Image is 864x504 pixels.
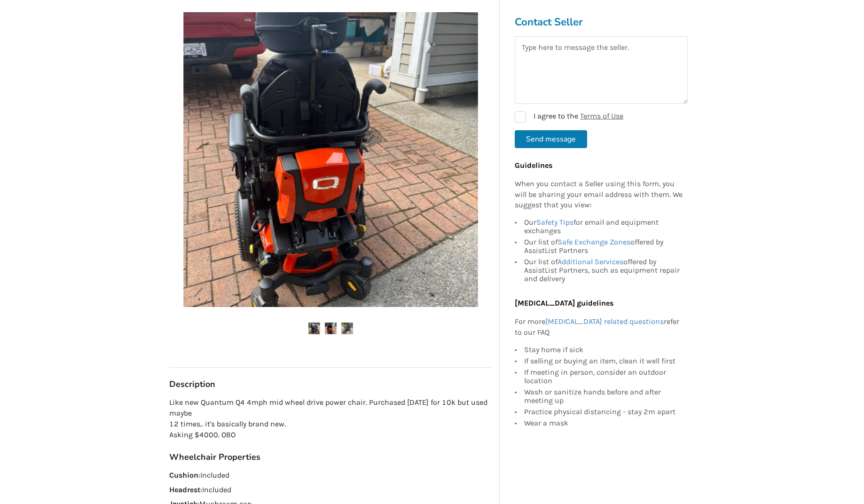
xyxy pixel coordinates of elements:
[515,179,683,211] p: When you contact a Seller using this form, you will be sharing your email address with them. We s...
[524,257,683,283] div: Our list of offered by AssistList Partners, such as equipment repair and delivery
[169,485,200,494] strong: Headrest
[515,161,552,170] b: Guidelines
[515,130,587,148] button: Send message
[169,470,492,481] p: : Included
[524,367,683,386] div: If meeting in person, consider an outdoor location
[545,317,664,326] a: [MEDICAL_DATA] related questions
[325,323,337,334] img: like new quantum 4 mid wheel drive power chair-wheelchair-mobility-north vancouver-assistlist-lis...
[169,452,492,463] h3: Wheelchair Properties
[524,386,683,406] div: Wash or sanitize hands before and after meeting up
[169,485,492,496] p: : Included
[558,238,630,247] a: Safe Exchange Zones
[580,111,623,120] a: Terms of Use
[524,406,683,417] div: Practice physical distancing - stay 2m apart
[524,417,683,427] div: Wear a mask
[169,471,198,480] strong: Cushion
[515,299,613,308] b: [MEDICAL_DATA] guidelines
[524,355,683,367] div: If selling or buying an item, clean it well first
[558,258,623,267] a: Additional Services
[524,346,683,355] div: Stay home if sick
[524,219,683,237] div: Our for email and equipment exchanges
[515,16,688,29] h3: Contact Seller
[524,237,683,257] div: Our list of offered by AssistList Partners
[515,316,683,338] p: For more refer to our FAQ
[341,323,353,334] img: like new quantum 4 mid wheel drive power chair-wheelchair-mobility-north vancouver-assistlist-lis...
[515,111,623,123] label: I agree to the
[169,397,492,440] p: Like new Quantum Q4 4mph mid wheel drive power chair. Purchased [DATE] for 10k but used maybe 12 ...
[536,218,573,227] a: Safety Tips
[308,323,320,334] img: like new quantum 4 mid wheel drive power chair-wheelchair-mobility-north vancouver-assistlist-lis...
[169,379,492,390] h3: Description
